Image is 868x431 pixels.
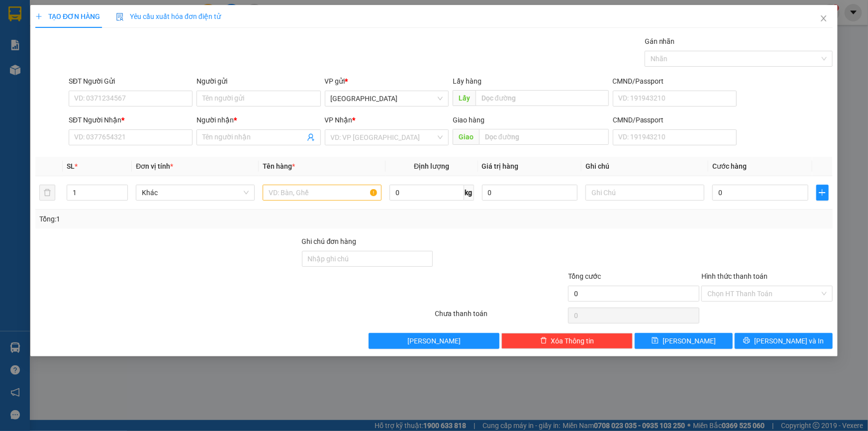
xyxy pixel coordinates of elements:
span: plus [35,13,42,20]
b: GỬI : [GEOGRAPHIC_DATA] [4,62,173,79]
input: 0 [482,185,578,201]
input: Dọc đường [476,90,609,106]
li: 02523854854 [4,34,190,47]
label: Gán nhãn [645,37,675,45]
div: Người gửi [196,76,320,87]
div: CMND/Passport [613,114,737,125]
div: Tổng: 1 [39,214,335,224]
span: Cước hàng [712,162,747,170]
span: Đơn vị tính [136,162,173,170]
span: close [820,14,828,22]
span: Giá trị hàng [482,162,519,170]
th: Ghi chú [581,157,708,176]
div: Chưa thanh toán [434,308,568,325]
input: Dọc đường [479,129,609,145]
span: Lấy [453,90,476,106]
input: Ghi chú đơn hàng [302,251,433,267]
button: deleteXóa Thông tin [501,333,633,349]
span: Xóa Thông tin [551,335,594,346]
span: [PERSON_NAME] và In [755,335,824,346]
div: VP gửi [325,76,449,87]
span: environment [57,24,65,32]
span: [PERSON_NAME] [407,335,461,346]
span: Khác [142,185,249,200]
span: [PERSON_NAME] [663,335,716,346]
label: Ghi chú đơn hàng [302,237,357,245]
button: save[PERSON_NAME] [635,333,733,349]
input: VD: Bàn, Ghế [263,185,382,201]
div: SĐT Người Nhận [69,114,193,125]
span: Giao [453,129,479,145]
span: VP Nhận [325,116,353,124]
span: plus [817,189,828,197]
img: icon [116,13,124,21]
span: user-add [307,133,315,141]
span: Tổng cước [568,272,601,280]
button: [PERSON_NAME] [369,333,500,349]
span: Tên hàng [263,162,295,170]
span: SL [67,162,75,170]
li: 01 [PERSON_NAME] [4,22,190,34]
div: SĐT Người Gửi [69,76,193,87]
span: save [652,337,659,345]
span: Giao hàng [453,116,484,124]
div: Người nhận [196,114,320,125]
button: delete [39,185,55,201]
button: plus [816,185,829,201]
span: delete [540,337,547,345]
span: printer [744,337,751,345]
span: Định lượng [414,162,449,170]
span: Sài Gòn [331,91,443,106]
button: printer[PERSON_NAME] và In [735,333,833,349]
span: phone [57,36,65,44]
span: Lấy hàng [453,77,482,85]
label: Hình thức thanh toán [701,272,768,280]
b: [PERSON_NAME] [57,6,141,19]
span: TẠO ĐƠN HÀNG [35,12,100,20]
button: Close [810,5,838,33]
input: Ghi Chú [585,185,704,201]
div: CMND/Passport [613,76,737,87]
span: kg [464,185,474,201]
span: Yêu cầu xuất hóa đơn điện tử [116,12,221,20]
img: logo.jpg [4,4,54,54]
